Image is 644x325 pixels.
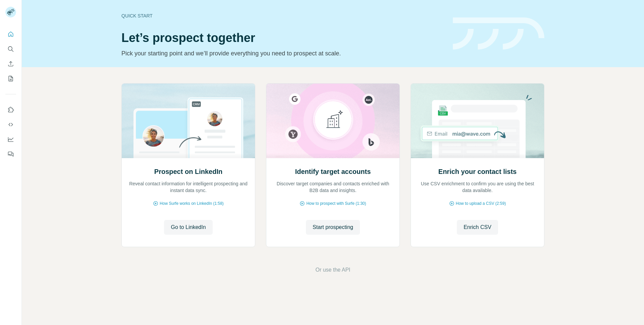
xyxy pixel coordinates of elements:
span: How to prospect with Surfe (1:30) [306,200,366,206]
span: How to upload a CSV (2:59) [456,200,506,206]
button: Use Surfe on LinkedIn [5,104,16,116]
div: Quick start [121,12,445,19]
button: Or use the API [315,266,350,274]
p: Use CSV enrichment to confirm you are using the best data available. [418,180,537,194]
p: Reveal contact information for intelligent prospecting and instant data sync. [128,180,248,194]
img: Identify target accounts [266,84,400,158]
span: Go to LinkedIn [171,223,206,231]
span: How Surfe works on LinkedIn (1:58) [160,200,224,206]
button: Search [5,43,16,55]
button: Quick start [5,28,16,40]
span: Enrich CSV [464,223,491,231]
span: Start prospecting [313,223,353,231]
img: Enrich your contact lists [411,84,544,158]
button: My lists [5,73,16,85]
p: Discover target companies and contacts enriched with B2B data and insights. [273,180,393,194]
h2: Identify target accounts [295,167,371,176]
button: Enrich CSV [457,220,498,235]
p: Pick your starting point and we’ll provide everything you need to prospect at scale. [121,49,445,58]
h2: Prospect on LinkedIn [154,167,222,176]
h1: Let’s prospect together [121,31,445,45]
img: banner [453,17,544,50]
button: Enrich CSV [5,58,16,70]
img: Prospect on LinkedIn [121,84,255,158]
h2: Enrich your contact lists [438,167,517,176]
button: Use Surfe API [5,119,16,131]
button: Dashboard [5,133,16,145]
button: Go to LinkedIn [164,220,212,235]
button: Start prospecting [306,220,360,235]
button: Feedback [5,148,16,160]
